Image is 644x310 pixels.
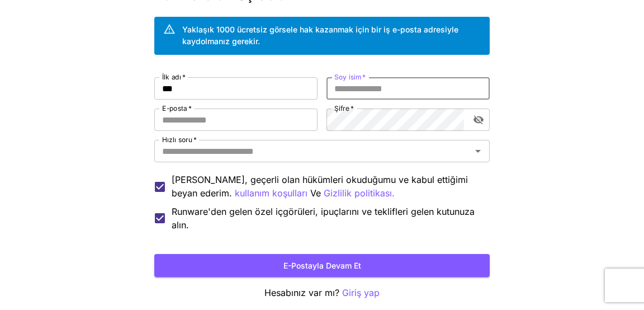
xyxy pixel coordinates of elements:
button: Giriş yap [342,286,380,300]
button: [PERSON_NAME], geçerli olan hükümleri okuduğumu ve kabul ettiğimi beyan ederim. Ve Gizlilik polit... [235,186,307,200]
font: Runware'den gelen özel içgörüleri, ipuçlarını ve teklifleri gelen kutunuza alın. [172,206,475,231]
font: Hesabınız var mı? [264,287,339,298]
font: E-posta [162,104,187,112]
font: Şifre [334,104,349,112]
font: E-postayla devam et [283,261,361,270]
font: Gizlilik politikası. [324,187,395,199]
button: şifre görünürlüğünü değiştir [468,110,489,130]
font: Hızlı soru [162,135,192,144]
font: Yaklaşık 1000 ücretsiz görsele hak kazanmak için bir iş e-posta adresiyle kaydolmanız gerekir. [182,25,458,46]
font: Soy isim [334,73,361,81]
button: Açık [470,143,486,159]
font: Giriş yap [342,287,380,298]
font: Ve [310,187,321,199]
font: kullanım koşulları [235,187,307,199]
font: İlk adı [162,73,181,81]
button: [PERSON_NAME], geçerli olan hükümleri okuduğumu ve kabul ettiğimi beyan ederim. kullanım koşullar... [324,186,395,200]
font: [PERSON_NAME], geçerli olan hükümleri okuduğumu ve kabul ettiğimi beyan ederim. [172,174,468,199]
button: E-postayla devam et [154,254,490,277]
